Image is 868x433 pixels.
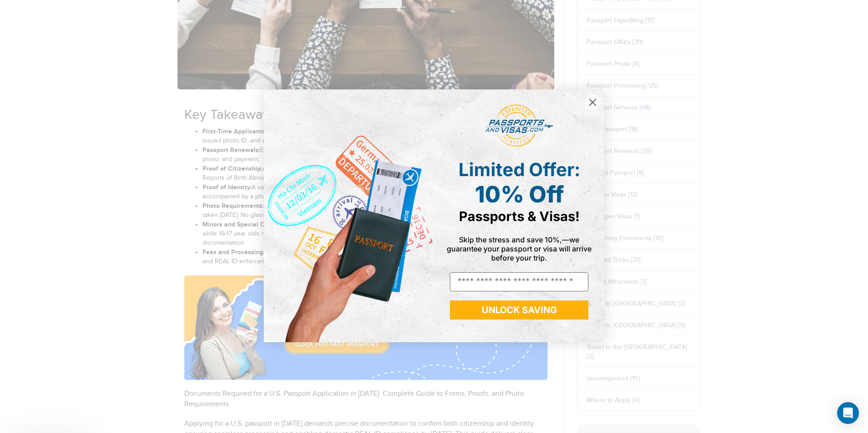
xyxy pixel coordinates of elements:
[475,181,564,208] span: 10% Off
[447,235,592,262] span: Skip the stress and save 10%,—we guarantee your passport or visa will arrive before your trip.
[837,402,859,424] div: Open Intercom Messenger
[459,208,580,224] span: Passports & Visas!
[459,158,580,181] span: Limited Offer:
[485,104,553,147] img: passports and visas
[264,91,434,342] img: de9cda0d-0715-46ca-9a25-073762a91ba7.png
[450,300,588,320] button: UNLOCK SAVING
[585,94,601,110] button: Close dialog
